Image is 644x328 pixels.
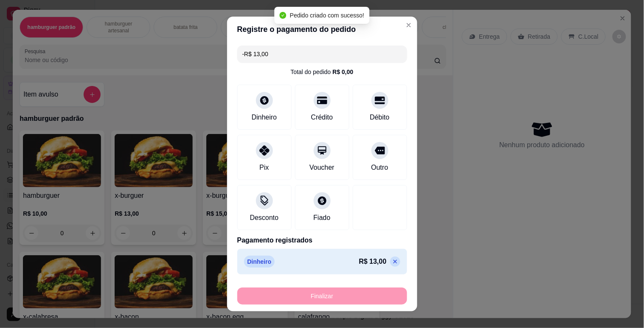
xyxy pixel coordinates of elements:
div: Total do pedido [290,68,353,76]
div: Fiado [313,213,330,223]
div: Crédito [311,112,333,123]
p: Dinheiro [244,256,275,268]
div: Outro [371,163,388,173]
div: Pix [259,163,269,173]
span: check-circle [280,12,287,19]
div: Dinheiro [252,112,277,123]
header: Registre o pagamento do pedido [227,17,417,42]
p: Pagamento registrados [237,235,407,245]
p: R$ 13,00 [359,257,387,267]
button: Close [402,18,416,32]
div: Desconto [250,213,279,223]
div: R$ 0,00 [332,68,353,76]
div: Débito [370,112,389,123]
input: Ex.: hambúrguer de cordeiro [242,46,402,63]
div: Voucher [309,163,335,173]
span: Pedido criado com sucesso! [290,12,364,19]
